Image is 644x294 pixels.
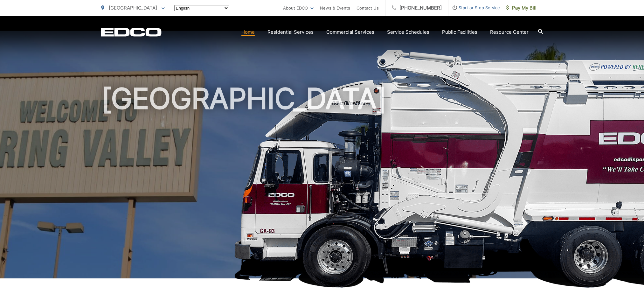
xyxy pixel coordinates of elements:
h1: [GEOGRAPHIC_DATA] [101,83,543,284]
a: Service Schedules [387,28,429,36]
a: Contact Us [357,4,379,12]
select: Select a language [174,5,229,11]
a: Home [241,28,255,36]
a: Resource Center [490,28,529,36]
a: Public Facilities [442,28,477,36]
a: Residential Services [267,28,314,36]
span: [GEOGRAPHIC_DATA] [109,5,157,11]
span: Pay My Bill [506,4,537,12]
a: About EDCO [283,4,314,12]
a: Commercial Services [326,28,374,36]
a: EDCD logo. Return to the homepage. [101,28,162,37]
a: News & Events [320,4,350,12]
